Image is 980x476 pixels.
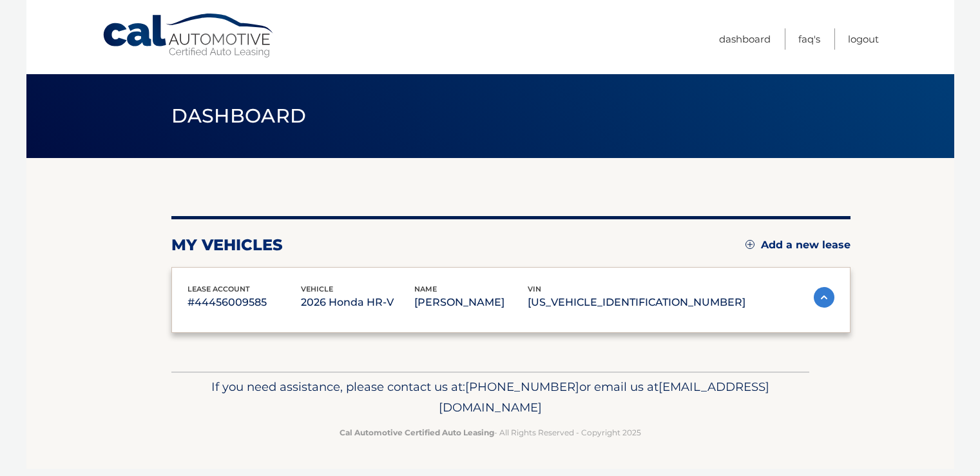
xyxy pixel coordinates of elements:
[340,428,494,437] strong: Cal Automotive Certified Auto Leasing
[301,284,333,293] span: vehicle
[102,13,276,59] a: Cal Automotive
[745,239,850,252] a: Add a new lease
[814,287,834,308] img: accordion-active.svg
[798,28,820,50] a: FAQ's
[719,28,771,50] a: Dashboard
[187,284,250,293] span: lease account
[414,293,528,312] p: [PERSON_NAME]
[528,293,745,312] p: [US_VEHICLE_IDENTIFICATION_NUMBER]
[528,284,541,293] span: vin
[301,293,414,312] p: 2026 Honda HR-V
[187,293,301,312] p: #44456009585
[439,379,769,415] span: [EMAIL_ADDRESS][DOMAIN_NAME]
[171,104,307,128] span: Dashboard
[171,235,283,255] h2: my vehicles
[180,426,801,439] p: - All Rights Reserved - Copyright 2025
[414,284,437,293] span: name
[180,377,801,418] p: If you need assistance, please contact us at: or email us at
[465,379,579,394] span: [PHONE_NUMBER]
[848,28,879,50] a: Logout
[745,240,754,249] img: add.svg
